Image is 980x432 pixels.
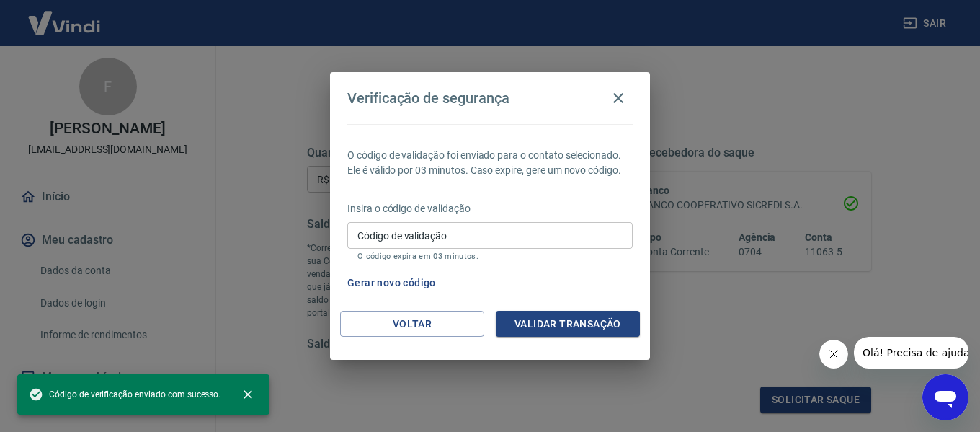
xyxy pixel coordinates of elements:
span: Código de verificação enviado com sucesso. [29,387,220,402]
iframe: Botão para abrir a janela de mensagens [922,374,968,420]
button: Gerar novo código [342,270,442,296]
p: O código de validação foi enviado para o contato selecionado. Ele é válido por 03 minutos. Caso e... [347,148,633,178]
span: Olá! Precisa de ajuda? [9,10,121,22]
iframe: Fechar mensagem [819,340,848,369]
p: Insira o código de validação [347,201,633,216]
button: Validar transação [496,311,640,338]
h4: Verificação de segurança [347,89,509,107]
button: close [232,379,264,410]
p: O código expira em 03 minutos. [357,252,623,261]
iframe: Mensagem da empresa [854,337,968,369]
button: Voltar [340,311,484,338]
